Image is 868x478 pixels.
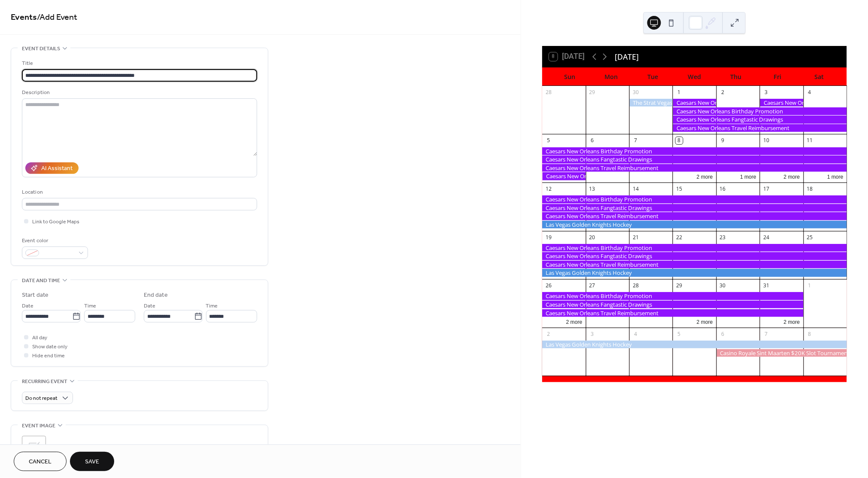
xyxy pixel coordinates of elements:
[719,186,726,193] div: 16
[806,282,813,289] div: 1
[676,186,683,193] div: 15
[542,172,586,180] div: Caesars New Orleans New Orleans Saints Suites
[542,309,803,317] div: Caesars New Orleans Travel Reimbursement
[542,261,847,268] div: Caesars New Orleans Travel Reimbursement
[542,244,847,252] div: Caesars New Orleans Birthday Promotion
[632,186,640,193] div: 14
[563,317,586,326] button: 2 more
[542,195,847,203] div: Caesars New Orleans Birthday Promotion
[25,394,58,404] span: Do not repeat
[629,99,673,107] div: The Strat Vegas Blackjack Weekly Tournament
[674,68,716,85] div: Wed
[84,302,96,311] span: Time
[589,88,596,96] div: 29
[632,234,640,241] div: 21
[806,234,813,241] div: 25
[22,436,46,460] div: ;
[632,137,640,144] div: 7
[763,186,770,193] div: 17
[11,9,37,26] a: Events
[737,172,760,180] button: 1 more
[70,452,114,471] button: Save
[589,234,596,241] div: 20
[545,186,552,193] div: 12
[542,221,847,228] div: Las Vegas Golden Knights Hockey
[673,107,847,115] div: Caesars New Orleans Birthday Promotion
[85,458,99,467] span: Save
[549,68,591,85] div: Sun
[780,317,804,326] button: 2 more
[693,317,716,326] button: 2 more
[763,137,770,144] div: 10
[676,137,683,144] div: 8
[780,172,804,180] button: 2 more
[25,162,79,174] button: AI Assistant
[41,164,73,174] div: AI Assistant
[22,88,255,97] div: Description
[591,68,632,85] div: Mon
[14,452,67,471] button: Cancel
[676,330,683,338] div: 5
[719,330,726,338] div: 6
[798,68,840,85] div: Sat
[763,234,770,241] div: 24
[719,282,726,289] div: 30
[676,88,683,96] div: 1
[22,421,55,430] span: Event image
[719,234,726,241] div: 23
[763,88,770,96] div: 3
[615,51,639,62] div: [DATE]
[22,377,67,386] span: Recurring event
[37,9,77,26] span: / Add Event
[144,291,168,300] div: End date
[32,218,79,227] span: Link to Google Maps
[589,330,596,338] div: 3
[29,458,52,467] span: Cancel
[719,137,726,144] div: 9
[673,124,847,132] div: Caesars New Orleans Travel Reimbursement
[806,137,813,144] div: 11
[542,204,847,212] div: Caesars New Orleans Fangtastic Drawings
[22,302,33,311] span: Date
[542,252,847,260] div: Caesars New Orleans Fangtastic Drawings
[632,282,640,289] div: 28
[542,155,847,163] div: Caesars New Orleans Fangtastic Drawings
[824,172,847,180] button: 1 more
[763,330,770,338] div: 7
[632,68,674,85] div: Tue
[673,116,847,123] div: Caesars New Orleans Fangtastic Drawings
[676,282,683,289] div: 29
[542,301,803,308] div: Caesars New Orleans Fangtastic Drawings
[673,99,716,107] div: Caesars New Orleans Mystery Reward Credit Multiplier
[693,172,716,180] button: 2 more
[22,276,60,285] span: Date and time
[589,186,596,193] div: 13
[716,349,847,357] div: Casino Royale Sint Maarten $20K Slot Tournament
[542,164,847,172] div: Caesars New Orleans Travel Reimbursement
[542,292,803,300] div: Caesars New Orleans Birthday Promotion
[806,186,813,193] div: 18
[806,88,813,96] div: 4
[632,88,640,96] div: 30
[32,352,65,361] span: Hide end time
[542,269,847,277] div: Las Vegas Golden Knights Hockey
[545,88,552,96] div: 28
[676,234,683,241] div: 22
[545,282,552,289] div: 26
[589,282,596,289] div: 27
[144,302,155,311] span: Date
[719,88,726,96] div: 2
[542,147,847,155] div: Caesars New Orleans Birthday Promotion
[763,282,770,289] div: 31
[806,330,813,338] div: 8
[32,343,67,352] span: Show date only
[716,68,757,85] div: Thu
[545,330,552,338] div: 2
[22,291,49,300] div: Start date
[22,59,255,68] div: Title
[545,137,552,144] div: 5
[206,302,218,311] span: Time
[22,188,255,197] div: Location
[542,212,847,220] div: Caesars New Orleans Travel Reimbursement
